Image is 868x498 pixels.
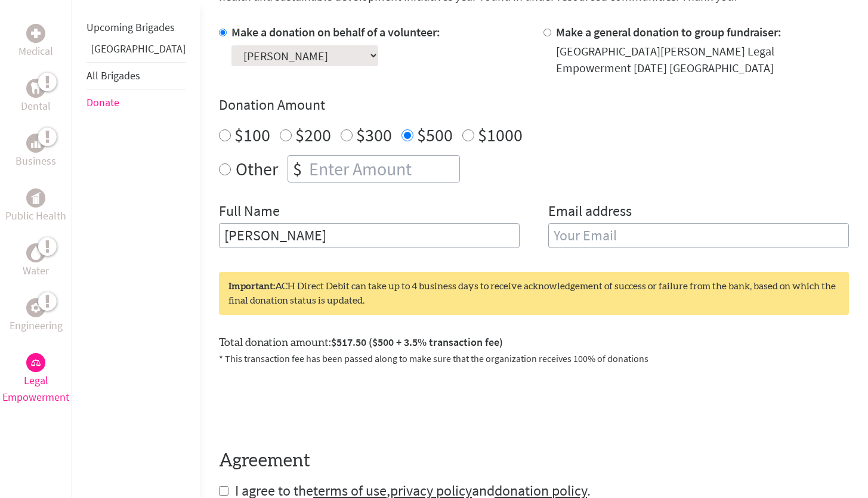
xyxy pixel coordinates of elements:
[87,14,186,41] li: Upcoming Brigades
[295,123,331,146] label: $200
[219,223,520,248] input: Enter Full Name
[87,69,140,82] a: All Brigades
[91,42,186,55] a: [GEOGRAPHIC_DATA]
[18,24,53,60] a: MedicalMedical
[417,123,453,146] label: $500
[31,359,41,366] img: Legal Empowerment
[356,123,392,146] label: $300
[87,95,119,109] a: Donate
[10,298,63,334] a: EngineeringEngineering
[26,298,45,317] div: Engineering
[219,334,503,351] label: Total donation amount:
[18,43,53,60] p: Medical
[31,246,41,259] img: Water
[219,272,849,315] div: ACH Direct Debit can take up to 4 business days to receive acknowledgement of success or failure ...
[26,353,45,372] div: Legal Empowerment
[548,202,632,223] label: Email address
[31,29,41,38] img: Medical
[2,353,69,406] a: Legal EmpowermentLegal Empowerment
[219,450,849,472] h4: Agreement
[288,156,307,182] div: $
[556,24,781,39] label: Make a general donation to group fundraiser:
[31,82,41,94] img: Dental
[87,62,186,89] li: All Brigades
[219,95,849,115] h4: Donation Amount
[10,317,63,334] p: Engineering
[231,24,440,39] label: Make a donation on behalf of a volunteer:
[331,335,503,349] span: $517.50 ($500 + 3.5% transaction fee)
[307,156,459,182] input: Enter Amount
[21,98,51,115] p: Dental
[31,138,41,148] img: Business
[26,188,45,208] div: Public Health
[26,243,45,262] div: Water
[5,208,66,224] p: Public Health
[21,79,51,115] a: DentalDental
[87,89,186,116] li: Donate
[2,372,69,406] p: Legal Empowerment
[23,243,49,279] a: WaterWater
[16,134,56,169] a: BusinessBusiness
[236,155,278,183] label: Other
[31,192,41,204] img: Public Health
[548,223,849,248] input: Your Email
[31,303,41,313] img: Engineering
[23,262,49,279] p: Water
[234,123,270,146] label: $100
[219,351,849,366] p: * This transaction fee has been passed along to make sure that the organization receives 100% of ...
[26,24,45,43] div: Medical
[219,380,400,426] iframe: reCAPTCHA
[219,202,280,223] label: Full Name
[26,134,45,153] div: Business
[556,43,849,76] div: [GEOGRAPHIC_DATA][PERSON_NAME] Legal Empowerment [DATE] [GEOGRAPHIC_DATA]
[228,282,275,291] strong: Important:
[87,41,186,62] li: Greece
[26,79,45,98] div: Dental
[16,153,56,169] p: Business
[87,20,175,34] a: Upcoming Brigades
[5,188,66,224] a: Public HealthPublic Health
[478,123,523,146] label: $1000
